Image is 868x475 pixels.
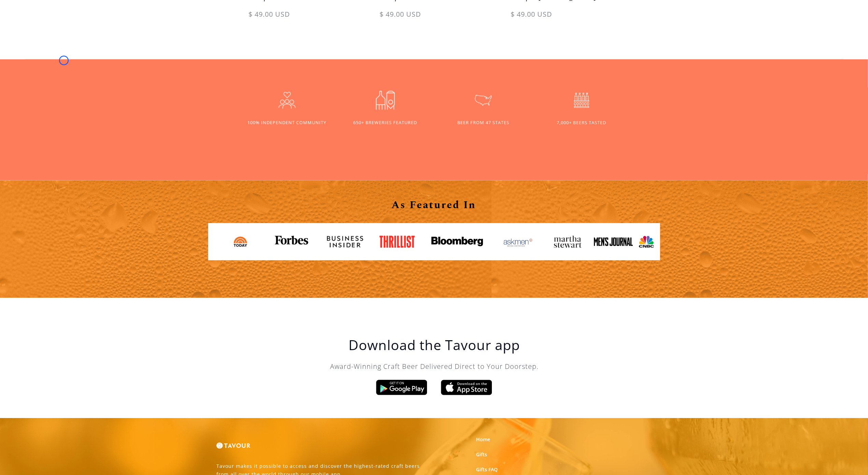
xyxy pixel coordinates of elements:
[247,119,326,126] div: 100% INDEPENDENT COMMUNITY
[373,9,496,26] div: $ 49.00 USD
[476,451,487,458] a: Gifts
[504,9,627,26] div: $ 49.00 USD
[557,119,607,126] div: 7,000+ BEERS TASTED
[298,337,571,353] h1: Download the Tavour app
[476,466,498,473] a: Gifts FAQ
[392,197,476,213] strong: As Featured In
[242,9,365,26] div: $ 49.00 USD
[476,436,490,443] a: Home
[457,119,509,126] div: BEER FROM 47 STATES
[298,361,571,372] p: Award-Winning Craft Beer Delivered Direct to Your Doorstep.
[353,119,417,126] div: 650+ BREWERIES FEATURED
